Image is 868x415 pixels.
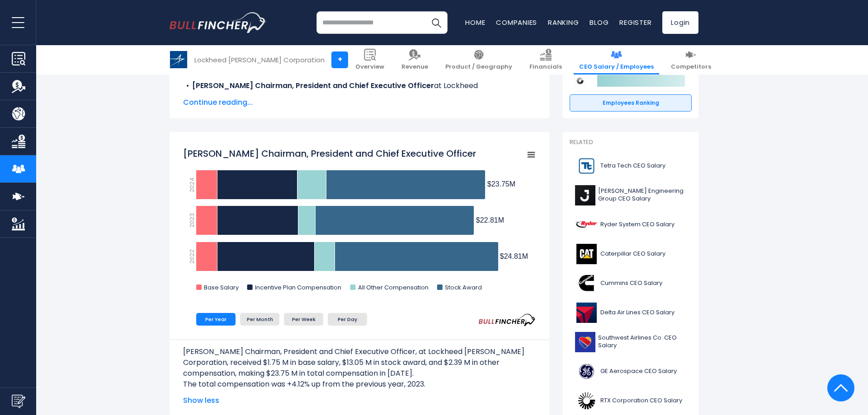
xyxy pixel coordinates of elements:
span: Financials [529,63,562,71]
span: GE Aerospace CEO Salary [600,368,677,375]
p: [PERSON_NAME] Chairman, President and Chief Executive Officer, at Lockheed [PERSON_NAME] Corporat... [183,346,536,379]
tspan: [PERSON_NAME] Chairman, President and Chief Executive Officer [183,147,476,160]
span: Product / Geography [445,63,512,71]
a: Southwest Airlines Co. CEO Salary [570,330,692,354]
a: Overview [350,45,390,75]
li: at Lockheed [PERSON_NAME] Corporation, received a total compensation of $23.75 M in [DATE]. [183,80,536,102]
a: Home [465,18,485,27]
a: + [331,51,348,68]
b: [PERSON_NAME] Chairman, President and Chief Executive Officer [192,80,434,91]
span: Continue reading... [183,97,536,108]
div: Lockheed [PERSON_NAME] Corporation [194,55,325,65]
a: CEO Salary / Employees [574,45,659,75]
tspan: $24.81M [500,252,528,260]
span: Caterpillar CEO Salary [600,250,665,258]
img: RTX logo [575,391,598,411]
img: TTEK logo [575,156,598,176]
img: CAT logo [575,244,598,264]
text: 2024 [188,177,196,192]
a: Revenue [396,45,434,75]
span: RTX Corporation CEO Salary [600,397,682,405]
span: Southwest Airlines Co. CEO Salary [598,334,686,350]
li: Per Year [196,313,236,326]
li: Per Month [240,313,279,326]
tspan: $22.81M [476,216,504,224]
a: Financials [524,45,567,75]
a: Register [619,18,651,27]
text: Stock Award [445,283,482,292]
span: Tetra Tech CEO Salary [600,162,665,170]
span: Competitors [671,63,711,71]
a: Employees Ranking [570,94,692,112]
a: [PERSON_NAME] Engineering Group CEO Salary [570,183,692,208]
text: Base Salary [204,283,239,292]
a: Ryder System CEO Salary [570,212,692,237]
span: CEO Salary / Employees [579,63,654,71]
a: Cummins CEO Salary [570,271,692,296]
a: Competitors [665,45,717,75]
p: Related [570,139,692,146]
img: R logo [575,214,598,235]
a: Ranking [548,18,579,27]
text: 2023 [188,213,196,228]
a: Caterpillar CEO Salary [570,242,692,266]
text: 2022 [188,249,196,264]
text: All Other Compensation [358,283,429,292]
img: J logo [575,185,595,205]
a: Companies [496,18,537,27]
li: Per Week [284,313,323,326]
span: [PERSON_NAME] Engineering Group CEO Salary [598,187,686,203]
img: DAL logo [575,303,598,323]
a: RTX Corporation CEO Salary [570,388,692,413]
span: Ryder System CEO Salary [600,221,675,228]
span: Revenue [401,63,428,71]
img: LUV logo [575,332,595,352]
p: The total compensation was +4.12% up from the previous year, 2023. [183,379,536,390]
span: Delta Air Lines CEO Salary [600,309,675,317]
a: Product / Geography [440,45,518,75]
span: Cummins CEO Salary [600,280,662,287]
img: LMT logo [170,51,187,68]
a: Blog [590,18,609,27]
span: Show less [183,395,536,406]
img: RTX Corporation competitors logo [574,75,586,87]
svg: James D. Taiclet Chairman, President and Chief Executive Officer [183,143,536,301]
a: GE Aerospace CEO Salary [570,359,692,384]
button: Search [425,11,448,34]
img: CMI logo [575,273,598,294]
text: Incentive Plan Compensation [255,283,341,292]
img: bullfincher logo [170,12,267,33]
a: Login [662,11,698,34]
img: GE logo [575,361,598,382]
tspan: $23.75M [487,180,515,188]
li: Per Day [328,313,367,326]
a: Go to homepage [170,12,267,33]
a: Delta Air Lines CEO Salary [570,300,692,325]
a: Tetra Tech CEO Salary [570,154,692,178]
span: Overview [355,63,384,71]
